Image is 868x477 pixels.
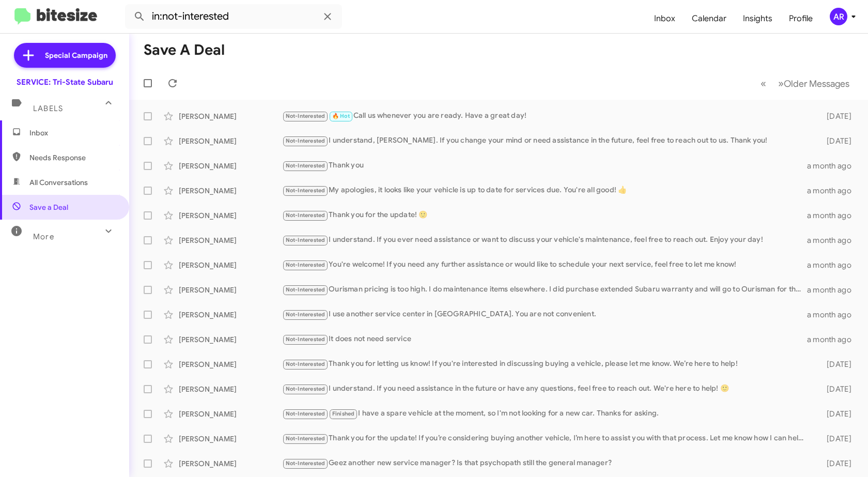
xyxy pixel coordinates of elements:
[282,160,807,172] div: Thank you
[179,434,282,444] div: [PERSON_NAME]
[282,358,812,370] div: Thank you for letting us know! If you're interested in discussing buying a vehicle, please let me...
[179,458,282,469] div: [PERSON_NAME]
[125,4,342,29] input: Search
[286,212,326,219] span: Not-Interested
[286,336,326,343] span: Not-Interested
[282,457,812,469] div: Geez another new service manager? Is that psychopath still the general manager?
[812,111,860,121] div: [DATE]
[807,285,860,295] div: a month ago
[179,310,282,320] div: [PERSON_NAME]
[179,260,282,270] div: [PERSON_NAME]
[807,260,860,270] div: a month ago
[29,202,68,212] span: Save a Deal
[282,110,812,122] div: Call us whenever you are ready. Have a great day!
[286,286,326,293] span: Not-Interested
[282,433,812,444] div: Thank you for the update! If you’re considering buying another vehicle, I’m here to assist you wi...
[807,310,860,320] div: a month ago
[684,4,735,34] a: Calendar
[784,78,849,89] span: Older Messages
[807,186,860,196] div: a month ago
[812,434,860,444] div: [DATE]
[179,384,282,394] div: [PERSON_NAME]
[286,261,326,268] span: Not-Interested
[282,234,807,246] div: I understand. If you ever need assistance or want to discuss your vehicle's maintenance, feel fre...
[45,50,107,60] span: Special Campaign
[735,4,781,34] a: Insights
[286,187,326,194] span: Not-Interested
[282,383,812,395] div: I understand. If you need assistance in the future or have any questions, feel free to reach out....
[812,458,860,469] div: [DATE]
[14,43,116,68] a: Special Campaign
[179,235,282,245] div: [PERSON_NAME]
[179,210,282,221] div: [PERSON_NAME]
[282,284,807,296] div: Ourisman pricing is too high. I do maintenance items elsewhere. I did purchase extended Subaru wa...
[17,77,113,87] div: SERVICE: Tri-State Subaru
[282,408,812,420] div: I have a spare vehicle at the moment, so I'm not looking for a new car. Thanks for asking.
[282,135,812,147] div: I understand, [PERSON_NAME]. If you change your mind or need assistance in the future, feel free ...
[282,333,807,345] div: It does not need service
[179,285,282,295] div: [PERSON_NAME]
[286,361,326,367] span: Not-Interested
[332,410,355,417] span: Finished
[179,359,282,370] div: [PERSON_NAME]
[282,184,807,196] div: My apologies, it looks like your vehicle is up to date for services due. You're all good! 👍
[179,409,282,419] div: [PERSON_NAME]
[33,232,54,241] span: More
[812,359,860,370] div: [DATE]
[282,209,807,221] div: Thank you for the update! 🙂
[761,77,766,90] span: «
[821,8,857,25] button: AR
[29,177,88,188] span: All Conversations
[286,435,326,442] span: Not-Interested
[286,460,326,467] span: Not-Interested
[332,113,350,119] span: 🔥 Hot
[286,237,326,243] span: Not-Interested
[807,210,860,221] div: a month ago
[286,386,326,392] span: Not-Interested
[754,73,772,94] button: Previous
[286,311,326,318] span: Not-Interested
[812,136,860,146] div: [DATE]
[755,73,856,94] nav: Page navigation example
[179,186,282,196] div: [PERSON_NAME]
[179,136,282,146] div: [PERSON_NAME]
[29,152,117,163] span: Needs Response
[807,161,860,171] div: a month ago
[286,137,326,144] span: Not-Interested
[179,161,282,171] div: [PERSON_NAME]
[282,259,807,271] div: You're welcome! If you need any further assistance or would like to schedule your next service, f...
[286,113,326,119] span: Not-Interested
[807,235,860,245] div: a month ago
[286,162,326,169] span: Not-Interested
[29,128,117,138] span: Inbox
[33,104,63,113] span: Labels
[646,4,684,34] a: Inbox
[812,384,860,394] div: [DATE]
[286,410,326,417] span: Not-Interested
[144,42,225,58] h1: Save a Deal
[778,77,784,90] span: »
[830,8,847,25] div: AR
[179,111,282,121] div: [PERSON_NAME]
[812,409,860,419] div: [DATE]
[282,309,807,320] div: I use another service center in [GEOGRAPHIC_DATA]. You are not convenient.
[807,334,860,345] div: a month ago
[772,73,856,94] button: Next
[781,4,821,34] a: Profile
[179,334,282,345] div: [PERSON_NAME]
